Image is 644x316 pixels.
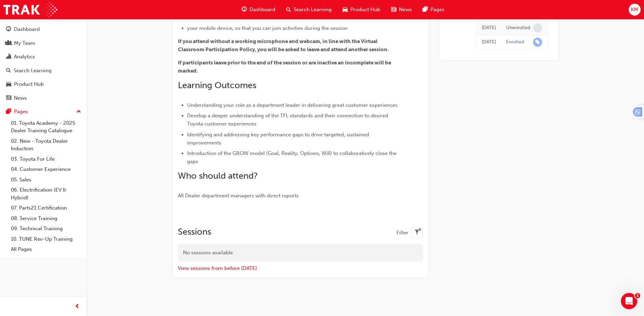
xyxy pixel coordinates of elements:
[415,229,420,237] span: filter-icon
[286,5,291,14] span: search-icon
[8,118,84,136] a: 01. Toyota Academy - 2025 Dealer Training Catalogue
[187,102,398,108] span: Understanding your role as a department leader in delivering great customer experiences
[8,164,84,175] a: 04. Customer Experience
[6,95,11,101] span: news-icon
[8,203,84,213] a: 07. Parts21 Certification
[506,39,524,45] div: Enrolled
[236,3,281,17] a: guage-iconDashboard
[187,132,370,146] span: Identifying and addressing key performance gaps to drive targeted, sustained improvements
[3,2,57,17] img: Trak
[14,67,52,75] div: Search Learning
[6,68,11,74] span: search-icon
[6,54,11,60] span: chart-icon
[3,105,84,118] button: Pages
[250,6,275,14] span: Dashboard
[397,226,423,238] button: Filter
[8,136,84,154] a: 02. New - Toyota Dealer Induction
[423,5,428,14] span: pages-icon
[417,3,450,17] a: pages-iconPages
[3,37,84,50] a: My Team
[482,24,496,32] div: Tue Mar 25 2025 12:08:36 GMT+1000 (Australian Eastern Standard Time)
[76,107,81,116] span: up-icon
[8,234,84,244] a: 10. TUNE Rev-Up Training
[397,229,408,237] span: Filter
[178,264,257,272] button: View sessions from before [DATE]
[178,80,256,91] span: Learning Outcomes
[8,154,84,164] a: 03. Toyota For Life
[629,4,641,16] button: KM
[8,185,84,203] a: 06. Electrification (EV & Hybrid)
[187,150,398,164] span: Introduction of the GROW model (Goal, Reality, Options, Will) to collaboratively close the gaps
[350,6,380,14] span: Product Hub
[178,193,299,199] span: All Dealer department managers with direct reports
[635,293,640,298] span: 1
[187,15,211,21] span: a webcam
[281,3,337,17] a: search-iconSearch Learning
[482,38,496,46] div: Tue Mar 25 2025 11:46:17 GMT+1000 (Australian Eastern Standard Time)
[14,94,27,102] div: News
[75,302,80,311] span: prev-icon
[6,81,11,87] span: car-icon
[178,226,211,238] h2: Sessions
[187,113,389,127] span: Develop a deeper understanding of the TFL standards and their connection to desired Toyota custom...
[8,175,84,185] a: 05. Sales
[14,80,44,88] div: Product Hub
[6,40,11,46] span: people-icon
[3,92,84,104] a: News
[187,25,348,31] span: your mobile device, so that you can join activities during the session
[386,3,417,17] a: news-iconNews
[8,244,84,255] a: All Pages
[242,5,247,14] span: guage-icon
[178,171,258,181] span: Who should attend?
[14,53,35,61] div: Analytics
[343,5,348,14] span: car-icon
[621,293,637,309] iframe: Intercom live chat
[178,60,392,74] span: If participants leave prior to the end of the session or are inactive an incomplete will be marked.
[3,23,84,36] a: Dashboard
[391,5,396,14] span: news-icon
[3,22,84,105] button: DashboardMy TeamAnalyticsSearch LearningProduct HubNews
[399,6,412,14] span: News
[533,38,542,47] span: learningRecordVerb_ENROLL-icon
[14,39,35,47] div: My Team
[3,64,84,77] a: Search Learning
[14,25,40,33] div: Dashboard
[631,6,638,14] span: KM
[14,108,28,116] div: Pages
[178,244,423,262] div: No sessions available
[178,38,389,53] span: If you attend without a working microphone and webcam, in line with the Virtual Classroom Partici...
[3,78,84,91] a: Product Hub
[8,223,84,234] a: 09. Technical Training
[6,26,11,33] span: guage-icon
[294,6,332,14] span: Search Learning
[337,3,386,17] a: car-iconProduct Hub
[6,109,11,115] span: pages-icon
[430,6,444,14] span: Pages
[533,23,542,33] span: learningRecordVerb_NONE-icon
[3,51,84,63] a: Analytics
[8,213,84,224] a: 08. Service Training
[506,25,530,31] div: Unenrolled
